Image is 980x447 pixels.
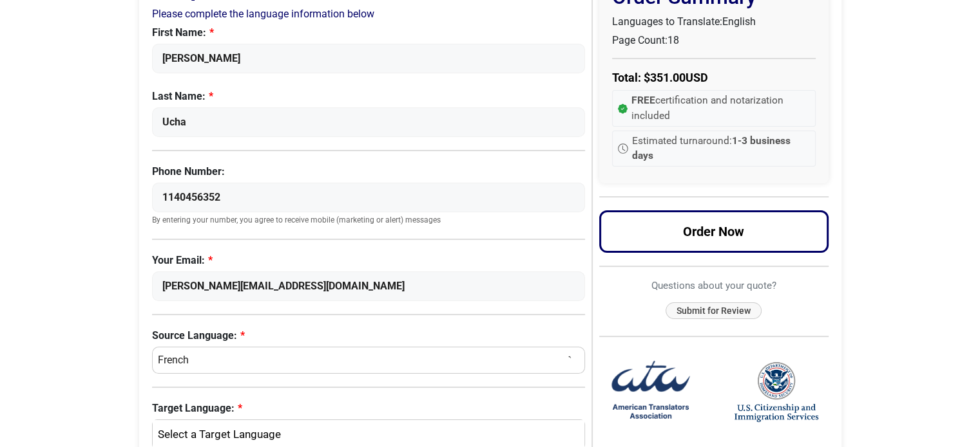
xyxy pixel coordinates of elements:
label: Target Language: [152,401,586,416]
strong: FREE [631,95,655,106]
div: English [159,426,572,443]
label: Your Email: [152,253,586,268]
small: By entering your number, you agree to receive mobile (marketing or alert) messages [152,215,586,226]
span: Estimated turnaround: [632,134,810,164]
button: Order Now [599,210,829,253]
img: United States Citizenship and Immigration Services Logo [735,361,818,423]
input: Enter Your First Name [152,44,586,73]
label: Last Name: [152,89,586,104]
p: Total: $ USD [612,69,816,86]
h6: Questions about your quote? [599,280,829,291]
input: Enter Your Phone Number [152,183,586,212]
span: 18 [668,34,679,46]
label: Phone Number: [152,164,586,179]
h2: Please complete the language information below [152,8,586,20]
button: Submit for Review [666,302,762,320]
img: American Translators Association Logo [609,350,693,433]
span: 351.00 [650,71,686,84]
span: certification and notarization included [631,93,810,123]
input: Enter Your Last Name [152,107,586,137]
input: Enter Your Email [152,271,586,301]
span: English [722,15,756,28]
label: Source Language: [152,328,586,343]
p: Page Count: [612,33,816,48]
p: Languages to Translate: [612,14,816,30]
label: First Name: [152,25,586,41]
